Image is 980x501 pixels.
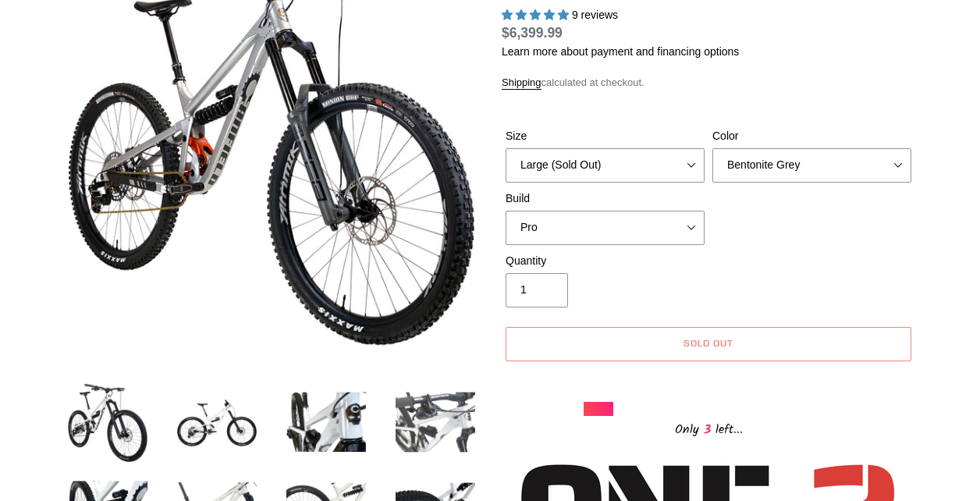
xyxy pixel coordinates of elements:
[65,379,151,465] img: Load image into Gallery viewer, ONE.2 Super Enduro - Complete Bike
[572,9,618,21] span: 9 reviews
[506,128,705,144] label: Size
[712,128,911,144] label: Color
[502,76,541,90] a: Shipping
[392,379,478,465] img: Load image into Gallery viewer, ONE.2 Super Enduro - Complete Bike
[283,379,369,465] img: Load image into Gallery viewer, ONE.2 Super Enduro - Complete Bike
[174,379,260,465] img: Load image into Gallery viewer, ONE.2 Super Enduro - Complete Bike
[584,416,833,440] div: Only left...
[502,75,915,91] div: calculated at checkout.
[502,25,563,41] span: $6,399.99
[506,190,705,207] label: Build
[506,253,705,269] label: Quantity
[502,9,572,21] span: 5.00 stars
[699,420,715,439] span: 3
[502,45,739,58] a: Learn more about payment and financing options
[684,337,733,349] span: Sold out
[506,327,911,361] button: Sold out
